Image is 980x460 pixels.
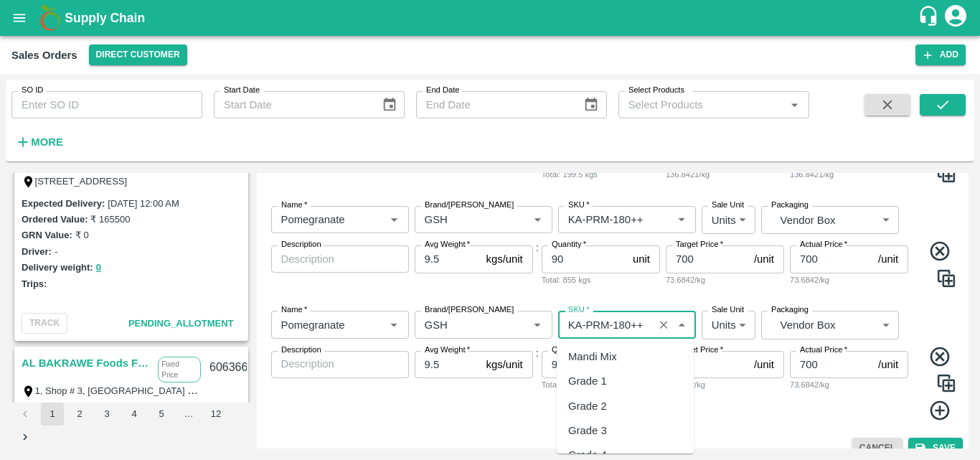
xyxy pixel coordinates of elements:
label: Avg Weight [425,239,470,250]
div: 136.8421/kg [790,168,908,181]
label: End Date [426,85,459,96]
div: 606366 [201,351,256,385]
label: - [55,246,57,257]
p: Vendor Box [781,317,876,333]
button: Open [785,95,804,114]
p: /unit [878,251,898,267]
label: ₹ 0 [75,230,89,240]
div: : [263,194,963,299]
div: customer-support [918,5,943,31]
div: Grade 2 [568,398,607,414]
p: /unit [754,251,774,267]
div: Total: 199.5 kgs [542,168,660,181]
span: Pending_Allotment [128,318,234,329]
div: Total: 855 kgs [542,273,660,286]
div: account of current user [943,3,969,33]
label: Start Date [224,85,260,96]
input: 0.0 [415,351,481,378]
div: 136.8421/kg [666,168,784,181]
button: Open [528,315,547,334]
button: Go to page 3 [95,403,118,426]
div: Grade 1 [568,373,607,389]
label: Name [281,304,307,316]
button: Open [528,210,547,229]
input: 0.0 [415,245,481,273]
p: /unit [754,357,774,372]
button: Go to page 2 [68,403,91,426]
button: open drawer [3,1,36,34]
label: 1, Shop # 3, [GEOGRAPHIC_DATA] – central fruits and vegetables market, , , , , [GEOGRAPHIC_DATA] [35,385,466,396]
div: Sales Orders [11,46,77,65]
p: Fixed Price [158,357,201,382]
div: Mandi Mix [568,349,617,365]
nav: pagination navigation [11,403,251,449]
p: Units [712,317,736,333]
img: logo [36,4,65,32]
label: SKU [568,304,589,316]
input: Name [275,210,362,229]
label: Delivery weight: [22,262,93,273]
label: Sale Unit [712,304,744,316]
button: Open [385,315,403,334]
input: 0.0 [542,245,627,273]
input: SKU [562,210,649,229]
a: Supply Chain [65,8,918,28]
label: Quantity [552,344,586,356]
label: [STREET_ADDRESS] [35,176,128,187]
img: CloneIcon [936,268,957,289]
div: Total: 855 kgs [542,378,660,391]
button: Clear [654,315,674,334]
p: kgs/unit [486,357,523,372]
p: unit [633,251,650,267]
label: Name [281,200,307,211]
p: Vendor Box [781,212,876,228]
strong: More [31,136,63,148]
button: Go to next page [14,426,37,449]
img: CloneIcon [936,372,957,394]
div: : [263,299,963,432]
p: kgs/unit [486,251,523,267]
input: Select Products [623,95,781,114]
label: Packaging [771,200,809,211]
label: Brand/[PERSON_NAME] [425,200,514,211]
label: [DATE] 12:00 AM [108,198,179,209]
label: GRN Value: [22,230,72,240]
button: Open [385,210,403,229]
input: Create Brand/Marka [419,210,506,229]
label: Ordered Value: [22,214,88,225]
input: Start Date [214,91,370,118]
label: SKU [568,200,589,211]
label: Expected Delivery : [22,198,105,209]
label: Packaging [771,304,809,316]
button: Choose date [578,91,605,118]
label: Avg Weight [425,344,470,356]
button: Go to page 5 [150,403,173,426]
label: Target Price [676,344,723,356]
a: AL BAKRAWE Foods FZE [22,354,151,372]
button: Save [908,438,963,459]
div: 73.6842/kg [790,273,908,286]
button: Cancel [852,438,903,459]
label: Target Price [676,239,723,250]
label: SO ID [22,85,43,96]
button: Open [672,210,691,229]
label: ₹ 165500 [90,214,130,225]
button: Go to page 4 [123,403,146,426]
div: 73.6842/kg [666,378,784,391]
p: Units [712,212,736,228]
button: 0 [96,260,101,276]
div: Grade 3 [568,423,607,438]
b: Supply Chain [65,11,145,25]
input: Enter SO ID [11,91,202,118]
label: Trips: [22,278,47,289]
div: 73.6842/kg [790,378,908,391]
button: Choose date [376,91,403,118]
img: CloneIcon [936,163,957,184]
input: 0.0 [542,351,627,378]
button: Add [915,44,966,65]
button: Select DC [89,44,187,65]
button: Go to page 12 [204,403,227,426]
div: 73.6842/kg [666,273,784,286]
input: Name [275,315,362,334]
label: Driver: [22,246,52,257]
